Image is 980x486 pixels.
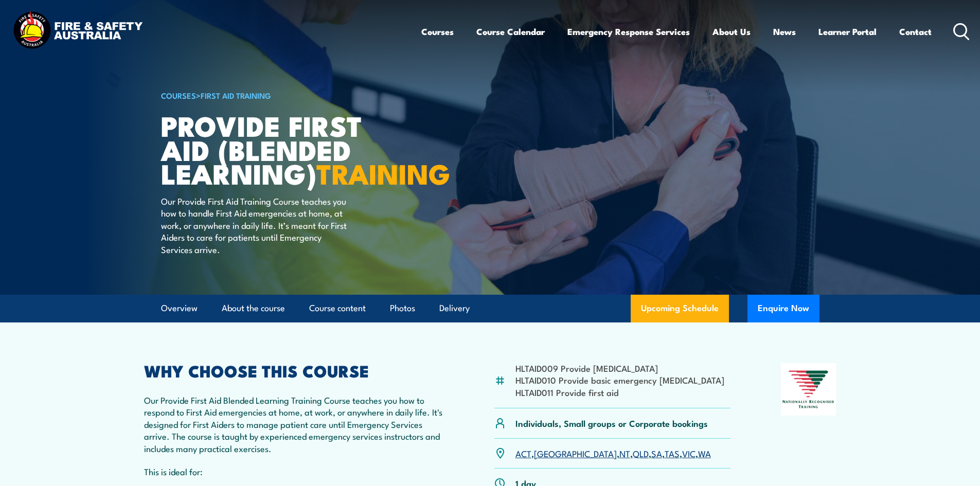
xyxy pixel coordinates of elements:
[899,18,932,45] a: Contact
[421,18,454,45] a: Courses
[633,447,649,459] a: QLD
[144,363,444,377] h2: WHY CHOOSE THIS COURSE
[515,374,724,386] li: HLTAID010 Provide basic emergency [MEDICAL_DATA]
[144,394,444,454] p: Our Provide First Aid Blended Learning Training Course teaches you how to respond to First Aid em...
[515,447,711,459] p: , , , , , , ,
[665,447,680,459] a: TAS
[651,447,662,459] a: SA
[534,447,617,459] a: [GEOGRAPHIC_DATA]
[161,89,196,101] a: COURSES
[476,18,545,45] a: Course Calendar
[818,18,877,45] a: Learner Portal
[781,363,836,416] img: Nationally Recognised Training logo.
[316,151,450,194] strong: TRAINING
[144,465,444,477] p: This is ideal for:
[439,295,470,322] a: Delivery
[712,18,751,45] a: About Us
[201,89,271,101] a: First Aid Training
[515,386,724,398] li: HLTAID011 Provide first aid
[161,89,415,101] h6: >
[747,295,819,322] button: Enquire Now
[515,417,708,429] p: Individuals, Small groups or Corporate bookings
[161,195,349,255] p: Our Provide First Aid Training Course teaches you how to handle First Aid emergencies at home, at...
[773,18,796,45] a: News
[619,447,630,459] a: NT
[161,113,415,185] h1: Provide First Aid (Blended Learning)
[515,447,531,459] a: ACT
[222,295,285,322] a: About the course
[515,362,724,374] li: HLTAID009 Provide [MEDICAL_DATA]
[698,447,711,459] a: WA
[682,447,696,459] a: VIC
[309,295,366,322] a: Course content
[390,295,415,322] a: Photos
[631,295,729,322] a: Upcoming Schedule
[161,295,198,322] a: Overview
[567,18,690,45] a: Emergency Response Services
